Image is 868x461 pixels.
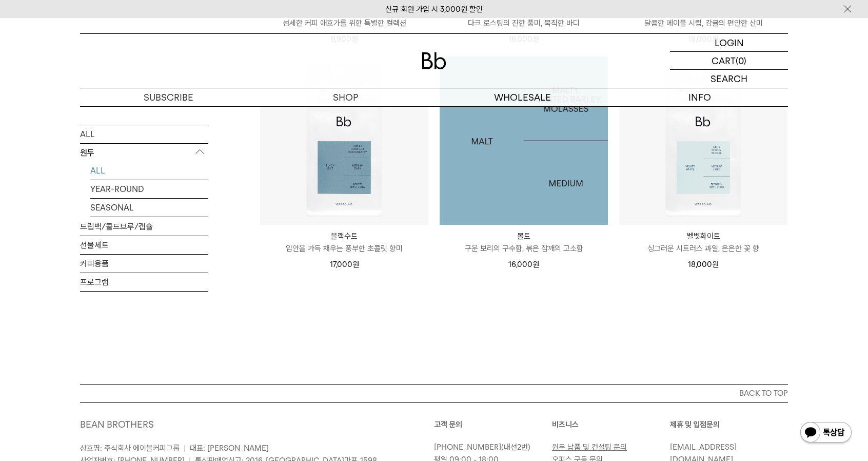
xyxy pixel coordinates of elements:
[552,418,670,431] p: 비즈니스
[80,384,788,402] button: BACK TO TOP
[434,441,547,453] p: (내선2번)
[440,230,608,255] a: 몰트 구운 보리의 구수함, 볶은 참깨의 고소함
[508,260,539,269] span: 16,000
[799,421,853,446] img: 카카오톡 채널 1:1 채팅 버튼
[80,419,154,430] a: BEAN BROTHERS
[422,52,446,69] img: 로고
[440,230,608,242] p: 몰트
[619,230,787,242] p: 벨벳화이트
[619,230,787,255] a: 벨벳화이트 싱그러운 시트러스 과일, 은은한 꽃 향
[190,444,269,453] span: 대표: [PERSON_NAME]
[90,180,208,198] a: YEAR-ROUND
[715,34,744,51] p: LOGIN
[619,56,787,225] img: 벨벳화이트
[434,88,611,106] p: WHOLESALE
[260,56,428,225] img: 블랙수트
[736,52,746,69] p: (0)
[611,88,788,106] p: INFO
[552,443,627,452] a: 원두 납품 및 컨설팅 문의
[712,52,736,69] p: CART
[90,199,208,217] a: SEASONAL
[385,5,483,14] a: 신규 회원 가입 시 3,000원 할인
[434,443,501,452] a: [PHONE_NUMBER]
[257,88,434,106] a: SHOP
[352,260,359,269] span: 원
[619,242,787,255] p: 싱그러운 시트러스 과일, 은은한 꽃 향
[670,418,788,431] p: 제휴 및 입점문의
[440,56,608,225] img: 1000000026_add2_06.jpg
[670,52,788,70] a: CART (0)
[434,418,552,431] p: 고객 문의
[80,144,208,162] p: 원두
[260,230,428,255] a: 블랙수트 입안을 가득 채우는 풍부한 초콜릿 향미
[688,260,719,269] span: 18,000
[80,125,208,143] a: ALL
[80,218,208,236] a: 드립백/콜드브루/캡슐
[260,242,428,255] p: 입안을 가득 채우는 풍부한 초콜릿 향미
[440,242,608,255] p: 구운 보리의 구수함, 볶은 참깨의 고소함
[260,230,428,242] p: 블랙수트
[80,273,208,291] a: 프로그램
[80,236,208,254] a: 선물세트
[711,70,747,88] p: SEARCH
[712,260,719,269] span: 원
[670,34,788,52] a: LOGIN
[90,162,208,180] a: ALL
[80,255,208,273] a: 커피용품
[330,260,359,269] span: 17,000
[184,444,186,453] span: |
[80,88,257,106] a: SUBSCRIBE
[532,260,539,269] span: 원
[80,444,180,453] span: 상호명: 주식회사 에이블커피그룹
[440,56,608,225] a: 몰트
